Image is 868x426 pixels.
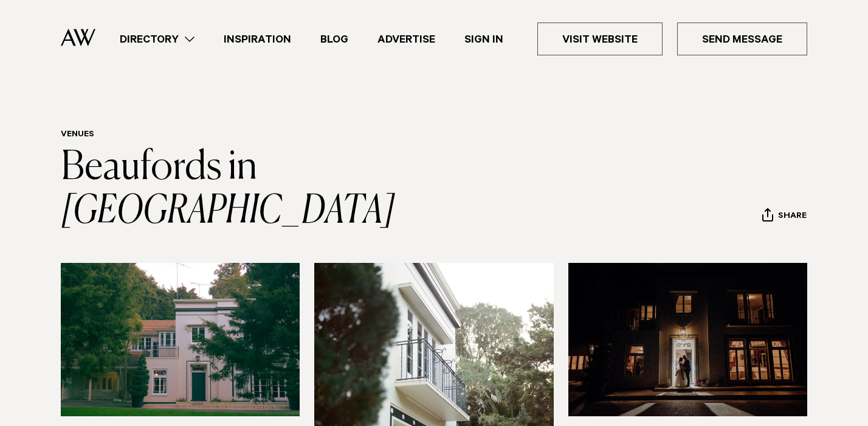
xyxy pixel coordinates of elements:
img: Wedding couple at night in front of homestead [568,263,807,416]
img: Historic homestead at Beaufords in Totara Park [61,263,300,416]
button: Share [762,208,807,226]
a: Venues [61,130,94,140]
a: Sign In [450,31,518,47]
a: Beaufords in [GEOGRAPHIC_DATA] [61,148,395,231]
img: Auckland Weddings Logo [61,29,95,46]
a: Inspiration [209,31,306,47]
a: Directory [105,31,209,47]
a: Send Message [677,23,807,55]
span: Share [778,211,807,223]
a: Advertise [363,31,450,47]
a: Blog [306,31,363,47]
a: Visit Website [537,23,663,55]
